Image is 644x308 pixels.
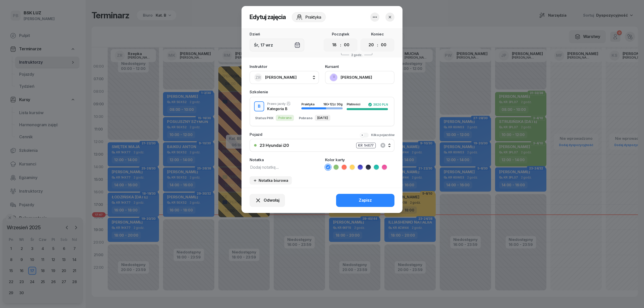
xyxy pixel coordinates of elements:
div: 23 Hyundai i20 [260,143,289,147]
h2: Edytuj zajęcia [250,13,286,21]
span: [PERSON_NAME] [265,75,297,80]
button: ZR[PERSON_NAME] [250,71,319,84]
div: Kilka pojazdów [371,133,394,138]
span: ZR [255,75,261,80]
div: KR 1HX77 [356,143,376,148]
button: 23 Hyundai i20KR 1HX77 [250,139,394,152]
button: Notatka biurowa [250,176,292,185]
div: Zapisz [359,197,372,204]
div: : [340,42,341,48]
button: Odwołaj [250,194,285,207]
button: Kilka pojazdów [360,133,394,138]
div: : [377,42,378,48]
button: Zapisz [336,194,394,207]
div: Notatka biurowa [253,178,288,183]
span: Odwołaj [264,197,279,204]
button: [PERSON_NAME] [325,71,394,84]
